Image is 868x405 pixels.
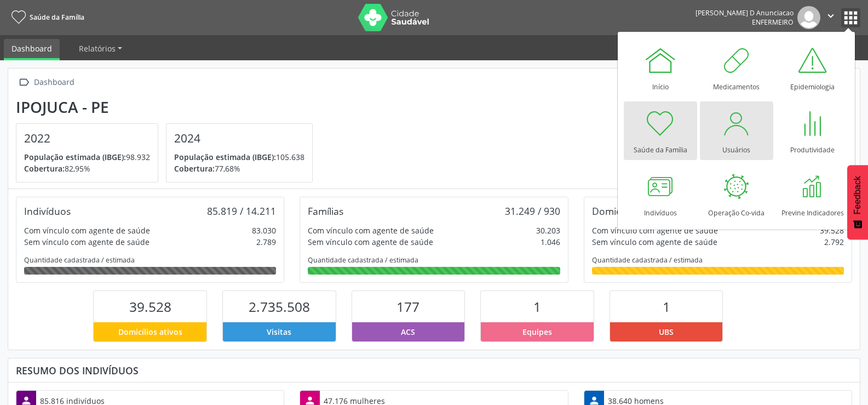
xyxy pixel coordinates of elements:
a: Usuários [700,101,773,160]
span: Domicílios ativos [118,326,182,338]
span: 2.735.508 [249,298,310,316]
button:  [820,6,841,29]
span: 1 [533,298,541,316]
div: [PERSON_NAME] D Anunciacao [695,8,794,18]
span: 177 [396,298,419,316]
div: Indivíduos [24,205,71,217]
div: 83.030 [252,225,276,236]
div: Quantidade cadastrada / estimada [308,255,560,265]
div: Sem vínculo com agente de saúde [592,236,717,248]
div: Quantidade cadastrada / estimada [24,255,276,265]
div: 30.203 [536,225,560,236]
a: Saúde da Família [8,8,84,26]
i:  [16,75,32,90]
p: 105.638 [174,151,304,163]
a: Saúde da Família [624,101,697,160]
a: Operação Co-vida [700,164,773,223]
h4: 2022 [24,132,150,145]
button: apps [841,8,860,27]
a: Dashboard [4,39,60,60]
span: Visitas [267,326,291,338]
a: Relatórios [71,39,130,58]
div: 39.528 [820,225,844,236]
span: Feedback [853,176,863,214]
span: População estimada (IBGE): [24,152,126,162]
span: Equipes [522,326,552,338]
span: Enfermeiro [752,18,794,27]
span: Relatórios [79,43,116,54]
a: Medicamentos [700,38,773,97]
div: Com vínculo com agente de saúde [592,225,718,236]
div: 85.819 / 14.211 [207,205,276,217]
div: Com vínculo com agente de saúde [308,225,434,236]
div: Com vínculo com agente de saúde [24,225,150,236]
div: 1.046 [541,236,560,248]
h4: 2024 [174,132,304,145]
span: 39.528 [129,298,171,316]
a: Início [624,38,697,97]
p: 98.932 [24,151,150,163]
div: 2.789 [256,236,276,248]
a: Previne Indicadores [776,164,849,223]
span: Cobertura: [24,163,65,174]
div: Domicílios [592,205,637,217]
a: Produtividade [776,101,849,160]
p: 77,68% [174,163,304,174]
a: Indivíduos [624,164,697,223]
span: ACS [401,326,415,338]
div: Famílias [308,205,343,217]
div: 31.249 / 930 [505,205,560,217]
div: Sem vínculo com agente de saúde [24,236,150,248]
img: img [797,6,820,29]
p: 82,95% [24,163,150,174]
div: Sem vínculo com agente de saúde [308,236,433,248]
span: UBS [659,326,674,338]
a: Epidemiologia [776,38,849,97]
div: Dashboard [32,75,76,90]
div: 2.792 [824,236,844,248]
i:  [825,10,837,22]
span: Cobertura: [174,163,215,174]
span: População estimada (IBGE): [174,152,276,162]
div: Resumo dos indivíduos [16,364,852,377]
button: Feedback - Mostrar pesquisa [847,165,868,239]
div: Ipojuca - PE [16,98,320,116]
span: Saúde da Família [30,13,84,22]
div: Quantidade cadastrada / estimada [592,255,844,265]
span: 1 [663,298,670,316]
a:  Dashboard [16,75,76,90]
